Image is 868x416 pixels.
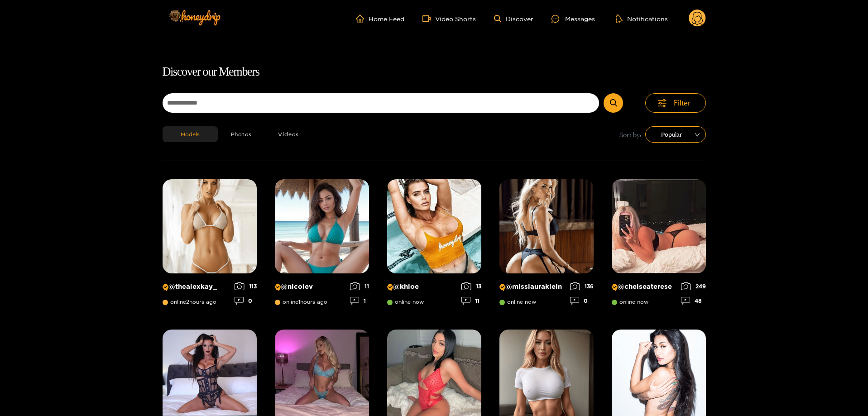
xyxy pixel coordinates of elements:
p: @ chelseaterese [612,282,676,291]
span: online now [387,299,424,305]
a: Creator Profile Image: thealexkay_@thealexkay_online2hours ago1130 [163,179,257,311]
span: home [356,14,369,23]
div: 11 [350,282,369,290]
span: Popular [652,128,699,141]
a: Creator Profile Image: nicolev@nicolevonline1hours ago111 [275,179,369,311]
div: Messages [551,14,595,24]
img: Creator Profile Image: thealexkay_ [163,179,257,273]
div: 13 [461,282,481,290]
img: Creator Profile Image: misslauraklein [499,179,594,273]
p: @ thealexkay_ [163,282,230,291]
p: @ khloe [387,282,457,291]
span: online 1 hours ago [275,299,327,305]
div: 136 [570,282,594,290]
button: Videos [265,126,312,142]
a: Video Shorts [422,14,476,23]
div: 11 [461,297,481,305]
span: online now [612,299,648,305]
button: Submit Search [604,93,623,113]
span: video-camera [422,14,435,23]
p: @ nicolev [275,282,345,291]
button: Models [163,126,218,142]
a: Creator Profile Image: chelseaterese@chelseatereseonline now24948 [612,179,706,311]
h1: Discover our Members [163,62,706,81]
img: Creator Profile Image: khloe [387,179,481,273]
div: sort [645,126,706,143]
button: Filter [645,93,706,113]
div: 249 [681,282,706,290]
img: Creator Profile Image: nicolev [275,179,369,273]
p: @ misslauraklein [499,282,566,291]
a: Creator Profile Image: khloe@khloeonline now1311 [387,179,481,311]
div: 0 [235,297,257,305]
button: Notifications [613,14,671,23]
img: Creator Profile Image: chelseaterese [612,179,706,273]
a: Creator Profile Image: misslauraklein@misslaurakleinonline now1360 [499,179,594,311]
a: Home Feed [356,14,404,23]
span: Filter [674,98,691,108]
div: 113 [235,282,257,290]
div: 1 [350,297,369,305]
div: 48 [681,297,706,305]
button: Photos [218,126,265,142]
a: Discover [494,15,533,23]
div: 0 [570,297,594,305]
span: online 2 hours ago [163,299,216,305]
span: Sort by: [619,129,642,140]
span: online now [499,299,536,305]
